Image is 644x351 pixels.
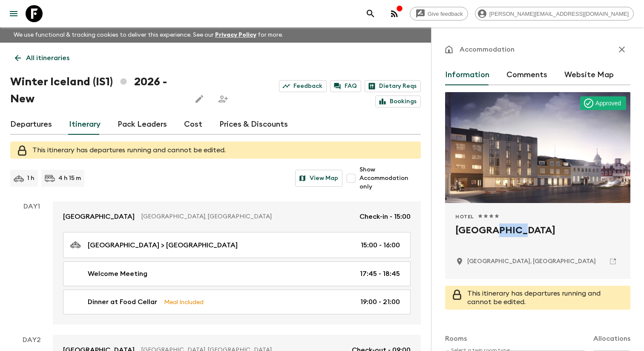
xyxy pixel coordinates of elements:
a: Cost [184,114,202,135]
p: Day 1 [10,201,53,212]
a: FAQ [330,80,361,92]
a: Dinner at Food CellarMeal Included19:00 - 21:00 [63,290,411,314]
p: 15:00 - 16:00 [361,240,400,250]
a: Itinerary [69,114,101,135]
a: All itineraries [10,49,74,67]
span: Give feedback [423,11,468,17]
a: Privacy Policy [215,32,256,38]
h2: [GEOGRAPHIC_DATA] [455,223,620,251]
p: 17:45 - 18:45 [360,269,400,279]
p: Dinner at Food Cellar [88,297,157,307]
p: 19:00 - 21:00 [360,297,400,307]
button: Website Map [564,65,614,85]
p: [GEOGRAPHIC_DATA], [GEOGRAPHIC_DATA] [141,212,353,221]
p: We use functional & tracking cookies to deliver this experience. See our for more. [10,27,287,43]
p: Check-in - 15:00 [359,212,411,222]
p: Approved [595,99,621,107]
button: Information [445,65,489,85]
span: Hotel [455,213,474,220]
a: Pack Leaders [118,114,167,135]
span: This itinerary has departures running and cannot be edited. [32,147,226,154]
p: All itineraries [26,53,69,63]
p: Accommodation [460,44,515,55]
p: Reykjavik, Iceland [467,257,596,266]
p: 1 h [27,174,34,183]
p: [GEOGRAPHIC_DATA] > [GEOGRAPHIC_DATA] [88,240,238,250]
span: Share this itinerary [215,90,232,107]
a: [GEOGRAPHIC_DATA][GEOGRAPHIC_DATA], [GEOGRAPHIC_DATA]Check-in - 15:00 [53,201,421,232]
div: Photo of Exeter Hotel [445,92,630,203]
p: Rooms [445,334,467,344]
p: Meal Included [164,297,204,307]
a: Feedback [279,80,327,92]
button: Comments [506,65,547,85]
button: menu [5,5,22,22]
button: Edit this itinerary [191,90,208,107]
button: search adventures [362,5,379,22]
a: Give feedback [410,7,468,20]
div: [PERSON_NAME][EMAIL_ADDRESS][DOMAIN_NAME] [475,7,634,20]
span: This itinerary has departures running and cannot be edited. [467,290,601,305]
p: Welcome Meeting [88,269,147,279]
p: [GEOGRAPHIC_DATA] [63,212,135,222]
span: Show Accommodation only [359,165,421,191]
a: Departures [10,114,52,135]
p: Allocations [593,334,630,344]
a: Dietary Reqs [365,80,421,92]
a: Bookings [375,96,421,107]
p: 4 h 15 m [58,174,81,183]
button: View Map [295,170,342,187]
h1: Winter Iceland (IS1) 2026 - New [10,73,184,107]
a: Welcome Meeting17:45 - 18:45 [63,261,411,286]
a: [GEOGRAPHIC_DATA] > [GEOGRAPHIC_DATA]15:00 - 16:00 [63,232,411,258]
span: [PERSON_NAME][EMAIL_ADDRESS][DOMAIN_NAME] [485,11,633,17]
p: Day 2 [10,335,53,345]
a: Prices & Discounts [219,114,288,135]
